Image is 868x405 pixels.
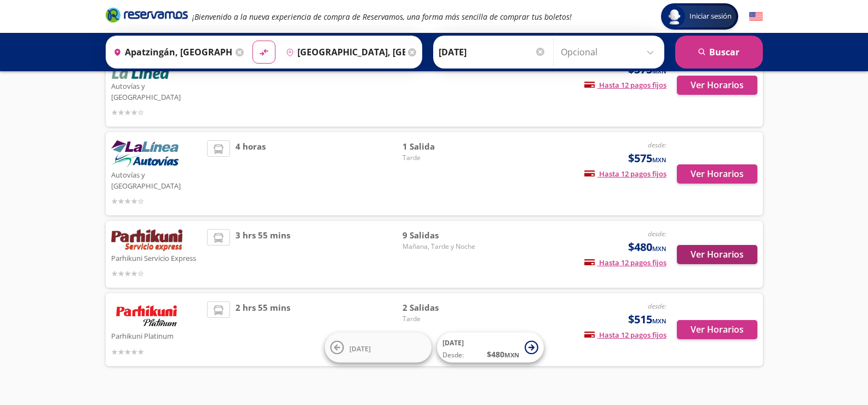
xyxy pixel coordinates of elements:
[437,333,544,363] button: [DATE]Desde:$480MXN
[677,245,757,264] button: Ver Horarios
[235,229,290,279] span: 3 hrs 55 mins
[403,242,479,252] span: Mañana, Tarde y Noche
[235,52,266,118] span: 4 horas
[648,140,666,150] em: desde:
[685,11,736,22] span: Iniciar sesión
[111,329,202,342] p: Parhikuni Platinum
[652,156,666,164] small: MXN
[111,229,182,251] img: Parhikuni Servicio Express
[648,301,666,311] em: desde:
[675,36,763,69] button: Buscar
[584,169,666,179] span: Hasta 12 pagos fijos
[109,38,233,66] input: Buscar Origen
[442,350,464,360] span: Desde:
[403,314,479,324] span: Tarde
[111,79,202,102] p: Autovías y [GEOGRAPHIC_DATA]
[106,7,188,26] a: Brand Logo
[628,311,666,328] span: $515
[677,320,757,339] button: Ver Horarios
[584,330,666,340] span: Hasta 12 pagos fijos
[111,301,182,329] img: Parhikuni Platinum
[111,251,202,264] p: Parhikuni Servicio Express
[403,153,479,163] span: Tarde
[235,140,266,207] span: 4 horas
[504,351,519,359] small: MXN
[628,150,666,167] span: $575
[749,10,763,24] button: English
[652,317,666,325] small: MXN
[677,164,757,184] button: Ver Horarios
[111,140,179,168] img: Autovías y La Línea
[325,333,432,363] button: [DATE]
[111,168,202,191] p: Autovías y [GEOGRAPHIC_DATA]
[677,76,757,95] button: Ver Horarios
[561,38,659,66] input: Opcional
[652,244,666,253] small: MXN
[439,38,546,66] input: Elegir Fecha
[235,301,290,358] span: 2 hrs 55 mins
[349,344,371,353] span: [DATE]
[403,229,479,242] span: 9 Salidas
[403,140,479,153] span: 1 Salida
[442,338,464,347] span: [DATE]
[487,349,519,360] span: $ 480
[584,80,666,90] span: Hasta 12 pagos fijos
[628,239,666,255] span: $480
[192,12,572,22] em: ¡Bienvenido a la nueva experiencia de compra de Reservamos, una forma más sencilla de comprar tus...
[106,7,188,23] i: Brand Logo
[584,258,666,267] span: Hasta 12 pagos fijos
[281,38,405,66] input: Buscar Destino
[648,229,666,238] em: desde:
[403,301,479,314] span: 2 Salidas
